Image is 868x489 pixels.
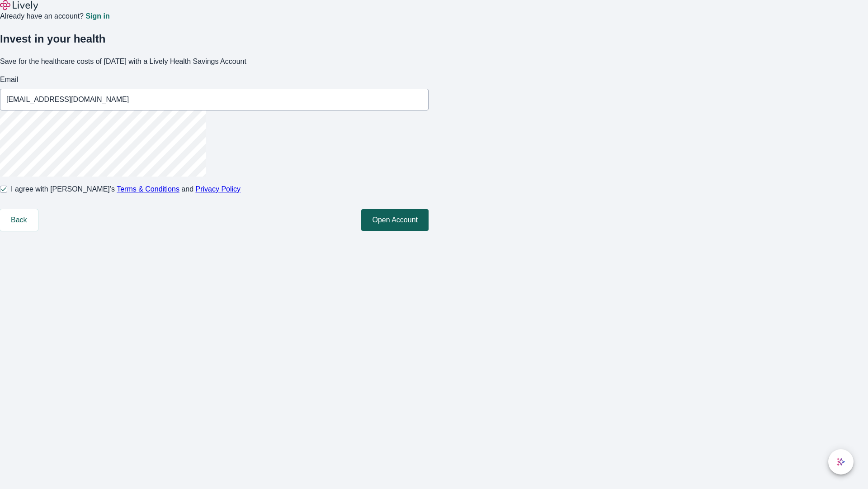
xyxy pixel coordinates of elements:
button: chat [828,449,854,475]
a: Privacy Policy [196,185,241,193]
a: Terms & Conditions [117,185,179,193]
a: Sign in [85,13,109,20]
span: I agree with [PERSON_NAME]’s and [11,184,241,195]
svg: Lively AI Assistant [836,457,845,466]
button: Open Account [361,209,429,231]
